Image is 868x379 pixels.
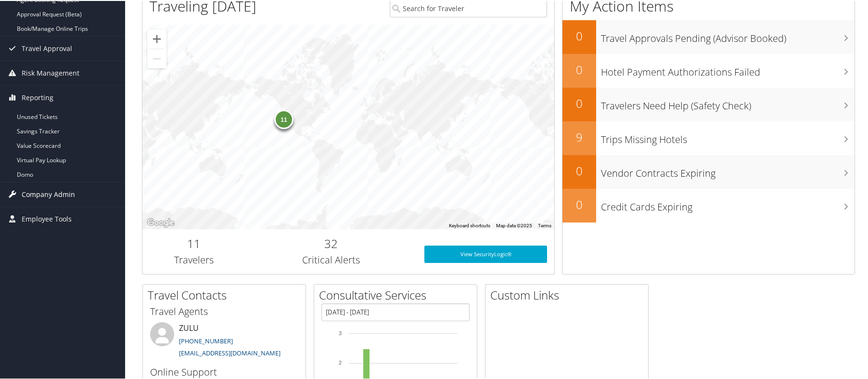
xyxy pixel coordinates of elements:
img: Google [145,216,177,228]
h3: Vendor Contracts Expiring [601,161,855,179]
h2: Consultative Services [319,286,477,302]
h3: Hotel Payment Authorizations Failed [601,60,855,78]
a: 0Hotel Payment Authorizations Failed [562,53,855,87]
h2: 32 [253,235,410,251]
button: Zoom in [147,28,166,48]
div: 11 [274,109,294,128]
a: [EMAIL_ADDRESS][DOMAIN_NAME] [179,348,281,356]
h2: 0 [562,196,596,212]
a: 0Vendor Contracts Expiring [562,154,855,188]
span: Map data ©2025 [496,222,532,227]
h3: Travelers Need Help (Safety Check) [601,93,855,112]
span: Employee Tools [22,206,72,230]
button: Keyboard shortcuts [449,222,490,228]
h2: 0 [562,162,596,178]
h2: 0 [562,61,596,77]
h3: Travelers [150,252,238,266]
span: Risk Management [22,60,79,84]
tspan: 3 [339,329,342,335]
h2: 0 [562,94,596,111]
a: Terms (opens in new tab) [538,222,551,227]
a: 0Travel Approvals Pending (Advisor Booked) [562,19,855,53]
span: Reporting [22,85,53,109]
a: 0Credit Cards Expiring [562,188,855,222]
h2: 0 [562,27,596,43]
h2: 9 [562,128,596,144]
h3: Travel Approvals Pending (Advisor Booked) [601,26,855,44]
a: View SecurityLogic® [424,245,547,262]
h3: Online Support [150,365,298,378]
h2: Travel Contacts [148,286,306,302]
a: Open this area in Google Maps (opens a new window) [145,216,177,228]
button: Zoom out [147,48,166,67]
span: Company Admin [22,182,75,206]
h2: 11 [150,235,238,251]
h3: Critical Alerts [253,252,410,266]
h3: Trips Missing Hotels [601,127,855,145]
span: Travel Approval [22,36,72,60]
h3: Travel Agents [150,304,298,317]
a: 9Trips Missing Hotels [562,120,855,154]
li: ZULU [145,321,303,361]
h2: Custom Links [490,286,648,302]
a: [PHONE_NUMBER] [179,336,233,344]
h3: Credit Cards Expiring [601,195,855,213]
tspan: 2 [339,359,342,365]
a: 0Travelers Need Help (Safety Check) [562,87,855,120]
